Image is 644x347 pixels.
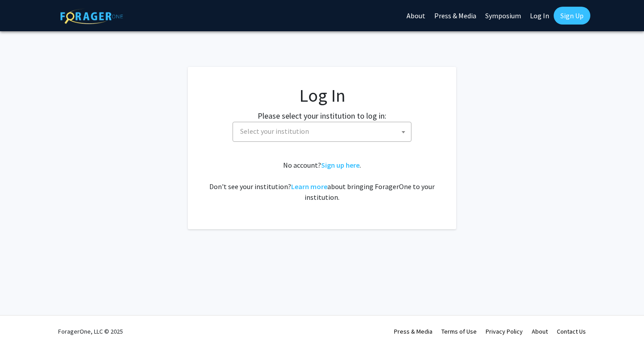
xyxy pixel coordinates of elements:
[554,7,590,25] a: Sign Up
[237,122,411,140] span: Select your institution
[486,327,523,335] a: Privacy Policy
[206,85,438,106] h1: Log In
[60,8,123,24] img: ForagerOne Logo
[58,316,123,347] div: ForagerOne, LLC © 2025
[321,161,360,169] a: Sign up here
[394,327,432,335] a: Press & Media
[441,327,477,335] a: Terms of Use
[206,160,438,202] div: No account? . Don't see your institution? about bringing ForagerOne to your institution.
[557,327,586,335] a: Contact Us
[258,110,386,122] label: Please select your institution to log in:
[291,182,327,191] a: Learn more about bringing ForagerOne to your institution
[240,127,309,136] span: Select your institution
[233,122,411,142] span: Select your institution
[532,327,548,335] a: About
